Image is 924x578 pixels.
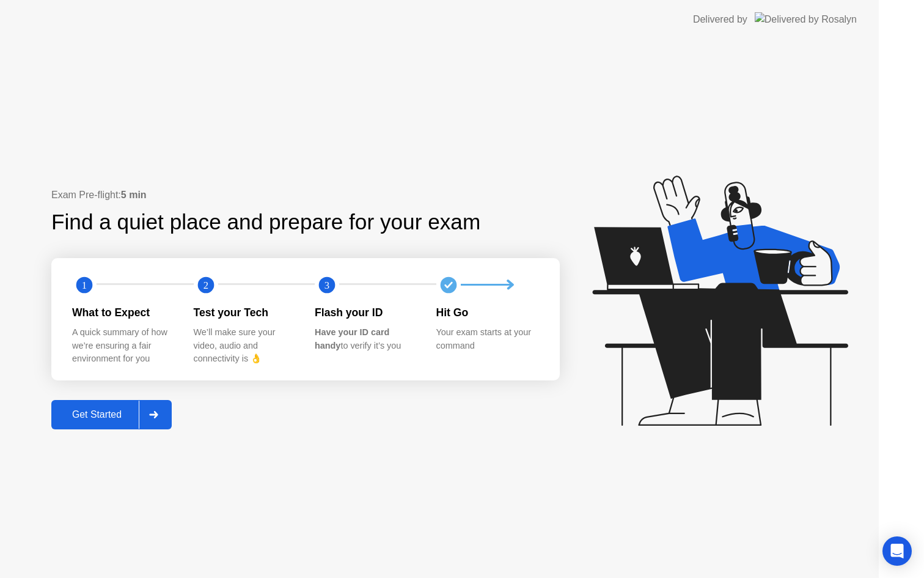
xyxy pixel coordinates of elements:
div: We’ll make sure your video, audio and connectivity is 👌 [194,326,296,366]
text: 3 [324,279,329,291]
div: Get Started [55,409,139,420]
div: to verify it’s you [315,326,417,352]
div: A quick summary of how we’re ensuring a fair environment for you [72,326,174,366]
img: Delivered by Rosalyn [755,12,857,26]
b: Have your ID card handy [315,327,389,350]
div: Hit Go [436,305,538,320]
div: Your exam starts at your command [436,326,538,352]
div: What to Expect [72,305,174,320]
div: Test your Tech [194,305,296,320]
div: Find a quiet place and prepare for your exam [51,206,482,239]
div: Exam Pre-flight: [51,188,560,202]
text: 1 [82,279,87,291]
b: 5 min [121,190,147,200]
div: Flash your ID [315,305,417,320]
div: Open Intercom Messenger [882,536,912,566]
div: Delivered by [693,12,747,27]
text: 2 [203,279,208,291]
button: Get Started [51,400,172,429]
